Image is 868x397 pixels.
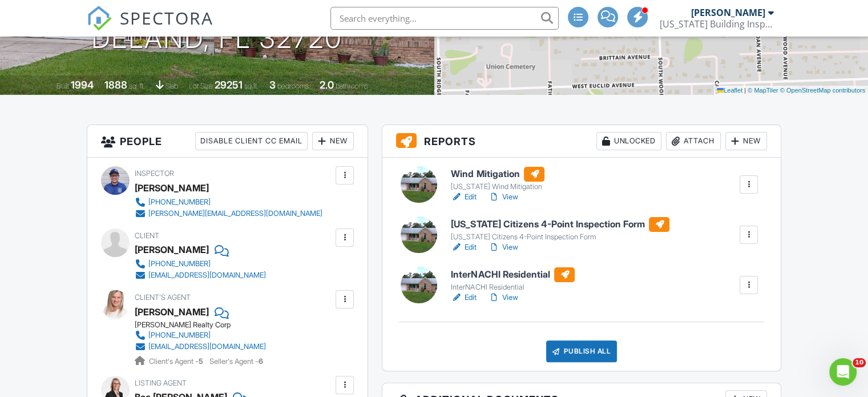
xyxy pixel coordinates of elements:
span: slab [165,82,178,90]
a: [EMAIL_ADDRESS][DOMAIN_NAME] [135,270,266,281]
a: Leaflet [717,87,742,94]
h6: Wind Mitigation [451,167,544,182]
div: [US_STATE] Wind Mitigation [451,182,544,191]
a: Edit [451,292,477,303]
a: Edit [451,191,477,203]
div: Florida Building Inspectorz [660,18,774,30]
span: 10 [853,358,866,367]
span: Client [135,231,159,240]
span: sq. ft. [129,82,145,90]
div: Unlocked [596,132,661,150]
a: View [488,191,518,203]
a: View [488,292,518,303]
span: Listing Agent [135,379,187,387]
span: Inspector [135,169,174,178]
div: 29251 [215,79,243,91]
span: Client's Agent - [149,357,205,366]
span: Seller's Agent - [209,357,263,366]
div: New [312,132,354,150]
a: [PHONE_NUMBER] [135,197,322,208]
a: InterNACHI Residential InterNACHI Residential [451,267,575,292]
iframe: Intercom live chat [829,358,857,386]
span: Client's Agent [135,293,191,302]
a: View [488,242,518,253]
span: bathrooms [336,82,368,90]
div: 2.0 [320,79,334,91]
a: [US_STATE] Citizens 4-Point Inspection Form [US_STATE] Citizens 4-Point Inspection Form [451,217,669,242]
a: Edit [451,242,477,253]
span: SPECTORA [120,6,213,30]
span: bedrooms [277,82,309,90]
a: © MapTiler [748,87,778,94]
h6: InterNACHI Residential [451,267,575,282]
strong: 6 [259,357,263,366]
div: [PERSON_NAME] [691,7,765,18]
div: [EMAIL_ADDRESS][DOMAIN_NAME] [148,342,266,351]
div: 3 [269,79,276,91]
span: | [744,87,746,94]
div: InterNACHI Residential [451,283,575,292]
a: [EMAIL_ADDRESS][DOMAIN_NAME] [135,341,266,352]
h3: People [87,125,368,158]
div: [PHONE_NUMBER] [148,259,211,268]
span: Built [56,82,69,90]
div: [PERSON_NAME] [135,241,209,258]
div: Disable Client CC Email [195,132,308,150]
div: Publish All [546,340,617,362]
h6: [US_STATE] Citizens 4-Point Inspection Form [451,217,669,232]
strong: 5 [199,357,203,366]
div: [EMAIL_ADDRESS][DOMAIN_NAME] [148,271,266,280]
div: [PERSON_NAME] Realty Corp [135,320,275,330]
div: Attach [666,132,721,150]
span: sq.ft. [244,82,259,90]
div: [PHONE_NUMBER] [148,331,211,340]
a: [PERSON_NAME][EMAIL_ADDRESS][DOMAIN_NAME] [135,208,322,219]
span: Lot Size [189,82,213,90]
a: [PHONE_NUMBER] [135,258,266,270]
a: [PHONE_NUMBER] [135,330,266,341]
div: [US_STATE] Citizens 4-Point Inspection Form [451,232,669,242]
div: New [725,132,767,150]
input: Search everything... [330,7,559,30]
div: [PERSON_NAME][EMAIL_ADDRESS][DOMAIN_NAME] [148,209,322,218]
a: Wind Mitigation [US_STATE] Wind Mitigation [451,167,544,192]
a: © OpenStreetMap contributors [780,87,865,94]
div: [PERSON_NAME] [135,303,209,320]
img: The Best Home Inspection Software - Spectora [87,6,112,31]
div: [PHONE_NUMBER] [148,198,211,207]
div: 1888 [104,79,127,91]
div: [PERSON_NAME] [135,179,209,197]
a: SPECTORA [87,15,213,39]
h3: Reports [382,125,781,158]
div: 1994 [71,79,94,91]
